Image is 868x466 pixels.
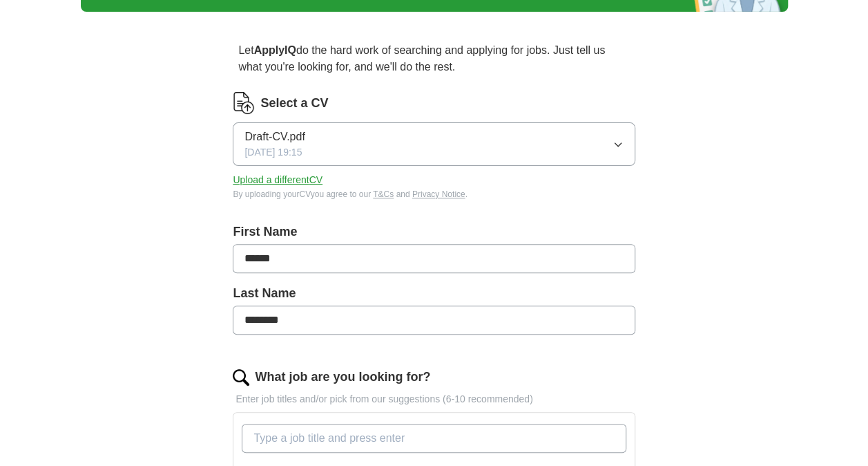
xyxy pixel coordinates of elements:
input: Type a job title and press enter [242,424,626,453]
button: Draft-CV.pdf[DATE] 19:15 [233,122,635,166]
div: By uploading your CV you agree to our and . [233,188,635,201]
p: Let do the hard work of searching and applying for jobs. Just tell us what you're looking for, an... [233,37,635,81]
label: First Name [233,223,635,241]
a: T&Cs [373,189,394,199]
label: Last Name [233,284,635,303]
span: [DATE] 19:15 [244,145,302,160]
label: Select a CV [260,94,328,113]
img: search.png [233,369,249,386]
strong: ApplyIQ [254,44,296,56]
button: Upload a differentCV [233,173,322,187]
p: Enter job titles and/or pick from our suggestions (6-10 recommended) [233,392,635,407]
label: What job are you looking for? [255,368,430,386]
a: Privacy Notice [412,189,465,199]
img: CV Icon [233,92,255,114]
span: Draft-CV.pdf [244,129,305,145]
